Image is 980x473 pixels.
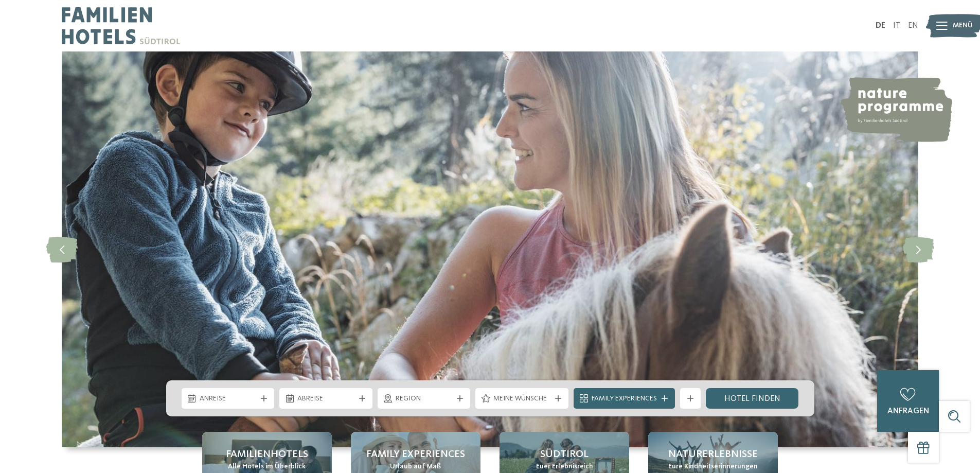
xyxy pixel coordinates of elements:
span: Euer Erlebnisreich [536,462,593,472]
span: Südtirol [540,447,589,462]
img: nature programme by Familienhotels Südtirol [839,77,952,142]
img: Familienhotels Südtirol: The happy family places [62,51,918,447]
span: Abreise [297,394,354,404]
span: Alle Hotels im Überblick [228,462,306,472]
span: Familienhotels [226,447,308,462]
span: Family Experiences [592,394,657,404]
span: Eure Kindheitserinnerungen [668,462,758,472]
a: Hotel finden [706,388,799,409]
a: IT [893,22,900,30]
span: Urlaub auf Maß [390,462,441,472]
span: anfragen [887,407,929,415]
span: Region [396,394,453,404]
span: Menü [953,21,973,31]
span: Meine Wünsche [493,394,550,404]
span: Family Experiences [366,447,465,462]
a: DE [876,22,885,30]
a: EN [908,22,918,30]
span: Anreise [200,394,257,404]
span: Naturerlebnisse [668,447,758,462]
a: anfragen [877,370,939,432]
